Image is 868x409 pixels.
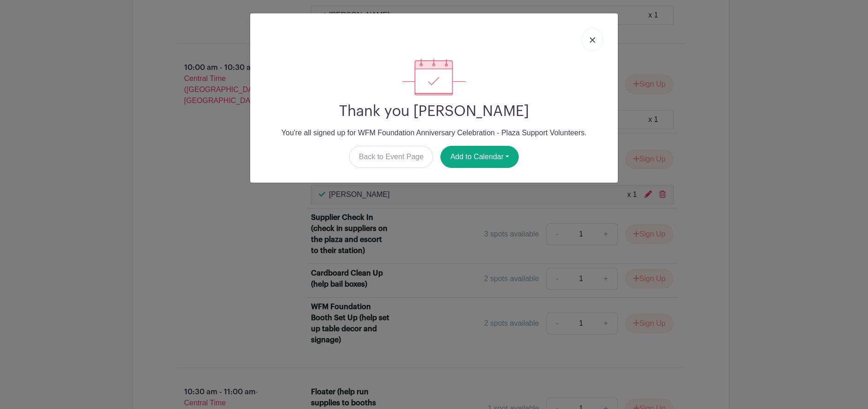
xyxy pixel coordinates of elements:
p: You're all signed up for WFM Foundation Anniversary Celebration - Plaza Support Volunteers. [258,127,610,138]
img: signup_complete-c468d5dda3e2740ee63a24cb0ba0d3ce5d8a4ecd24259e683200fb1569d990c8.svg [402,58,466,95]
a: Back to Event Page [349,146,434,168]
button: Add to Calendar [440,146,519,168]
h2: Thank you [PERSON_NAME] [258,103,610,120]
img: close_button-5f87c8562297e5c2d7936805f587ecaba9071eb48480494691a3f1689db116b3.svg [590,37,595,43]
